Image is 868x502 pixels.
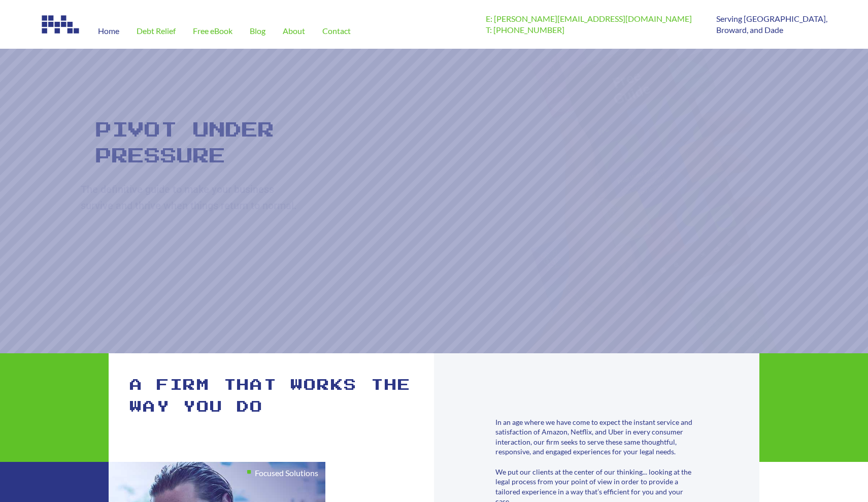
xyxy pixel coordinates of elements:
span: Debt Relief [137,27,176,35]
span: About [283,27,305,35]
img: Image [41,13,81,36]
a: T: [PHONE_NUMBER] [486,25,564,35]
a: Blog [241,13,274,49]
span: Home [98,27,119,35]
a: About [274,13,314,49]
a: Debt Relief [128,13,184,49]
h1: A firm that works the way you do [130,375,414,419]
p: Serving [GEOGRAPHIC_DATA], Broward, and Dade [716,13,827,36]
a: Contact [314,13,359,49]
span: Contact [322,27,351,35]
span: Blog [250,27,265,35]
rs-layer: Pivot Under Pressure [96,118,287,170]
span: Free eBook [193,27,232,35]
a: Home [89,13,128,49]
a: Free eBook [184,13,241,49]
h1: Focused Solutions [255,469,318,477]
a: E: [PERSON_NAME][EMAIL_ADDRESS][DOMAIN_NAME] [486,14,692,23]
rs-layer: The definitive guide to make your business survive and thrive when things return to normal. [81,181,305,214]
